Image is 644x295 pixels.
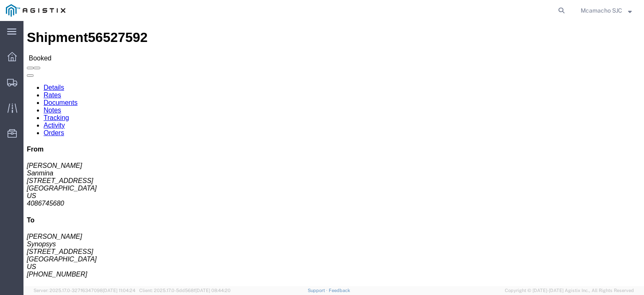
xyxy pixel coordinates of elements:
a: Support [308,288,329,293]
img: logo [6,4,65,17]
span: [DATE] 11:04:24 [103,288,135,293]
span: Client: 2025.17.0-5dd568f [139,288,231,293]
button: Mcamacho SJC [580,5,632,16]
a: Feedback [329,288,350,293]
span: Mcamacho SJC [581,6,622,15]
iframe: FS Legacy Container [23,21,644,286]
span: Server: 2025.17.0-327f6347098 [34,288,135,293]
span: [DATE] 08:44:20 [195,288,231,293]
span: Copyright © [DATE]-[DATE] Agistix Inc., All Rights Reserved [505,287,634,294]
